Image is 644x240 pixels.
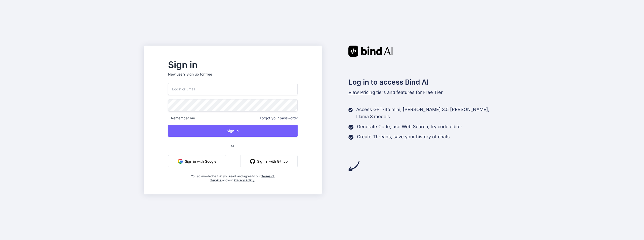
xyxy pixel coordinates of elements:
span: or [211,139,255,152]
p: Generate Code, use Web Search, try code editor [357,123,462,130]
div: Sign up for free [186,72,212,77]
h2: Sign in [168,61,298,69]
a: Privacy Policy. [234,178,255,182]
button: Sign In [168,125,298,137]
button: Sign in with Github [240,155,298,167]
button: Sign in with Google [168,155,226,167]
p: New user? [168,72,298,83]
img: arrow [348,160,359,172]
img: google [178,159,183,164]
img: github [250,159,255,164]
img: Bind AI logo [348,46,393,57]
p: Access GPT-4o mini, [PERSON_NAME] 3.5 [PERSON_NAME], Llama 3 models [356,106,500,120]
h2: Log in to access Bind AI [348,77,500,87]
input: Login or Email [168,83,298,95]
a: Terms of Service [210,174,275,182]
span: View Pricing [348,90,375,95]
p: Create Threads, save your history of chats [357,133,450,140]
div: You acknowledge that you read, and agree to our and our [190,171,276,182]
span: Forgot your password? [260,116,298,121]
p: tiers and features for Free Tier [348,89,500,96]
span: Remember me [168,116,195,121]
